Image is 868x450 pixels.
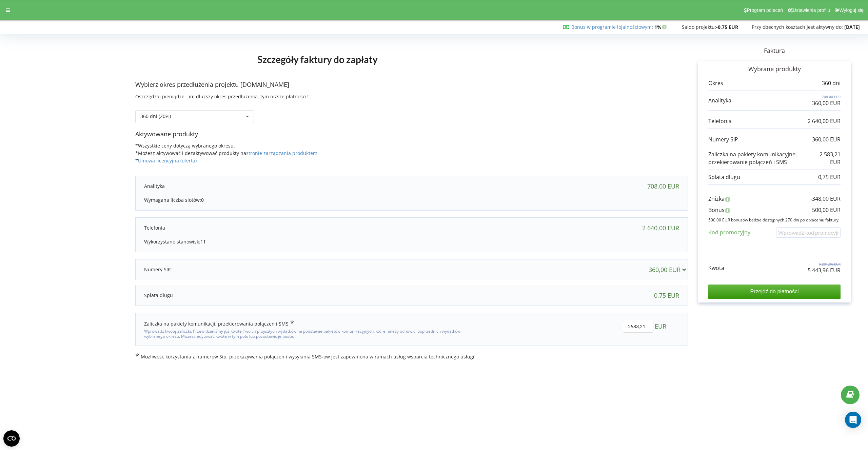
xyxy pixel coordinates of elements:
p: 360 dni [822,79,841,87]
p: 2 583,21 EUR [819,151,841,166]
p: Faktura [688,46,861,55]
span: Oszczędzaj pieniądze - im dłuższy okres przedłużenia, tym niższe płatności! [135,93,308,100]
span: Program poleceń [747,7,783,13]
p: Wymagana liczba slotów: [144,197,679,203]
div: Zaliczka na pakiety komunikacji, przekierowania połączeń i SMS [144,320,294,327]
p: Możliwość korzystania z numerów Sip, przekazywania połączeń i wysyłania SMS-ów jest zapewniona w ... [135,353,688,360]
p: Telefonia [708,117,732,125]
p: 360,00 EUR [812,136,841,143]
p: 2 640,00 EUR [808,117,841,125]
div: 360 dni (20%) [140,114,171,119]
p: Numery SIP [708,136,738,143]
div: Open Intercom Messenger [845,412,861,428]
p: Wybierz okres przedłużenia projektu [DOMAIN_NAME] [135,80,688,89]
span: Ustawienia profilu [793,7,830,13]
span: 11 [200,238,206,245]
div: 0,75 EUR [654,292,679,299]
p: Numery SIP [144,266,171,273]
button: Open CMP widget [3,430,20,447]
div: 2 640,00 EUR [642,224,679,231]
p: 6 291,96 EUR [808,262,841,267]
div: Wprowadź kwotę zaliczki. Przewidzieliśmy już kwotę Twoich przyszłych wydatków na podstawie pakiet... [144,327,468,339]
span: : [571,24,653,30]
p: Kod promocyjny [708,229,750,236]
h1: Szczegóły faktury do zapłaty [135,43,500,76]
p: Analityka [144,183,165,190]
div: 708,00 EUR [647,183,679,190]
input: Wprowadź kod promocyjny [776,227,841,238]
p: Zniżka [708,195,725,203]
span: EUR [655,320,666,333]
strong: 1% [654,24,668,30]
p: Wykorzystano stanowisk: [144,238,679,245]
span: Wyloguj się [840,7,864,13]
p: 5 443,96 EUR [808,267,841,274]
a: Umowa licencyjna (oferta) [138,157,197,164]
p: 500,00 EUR bonusów będzie dostępnych 270 dni po opłaceniu faktury [708,217,841,223]
p: Spłata długu [144,292,173,299]
p: Bonus [708,206,725,214]
span: *Wszystkie ceny dotyczą wybranego okresu. [135,142,235,149]
strong: -0,75 EUR [716,24,738,30]
span: *Możesz aktywować i dezaktywować produkty na [135,150,319,156]
div: 360,00 EUR [649,266,689,273]
p: 708,00 EUR [812,94,841,99]
p: Wybrane produkty [708,65,841,74]
p: 360,00 EUR [812,99,841,107]
a: stronie zarządzania produktem. [246,150,319,156]
span: Przy obecnych kosztach jest aktywny do: [752,24,843,30]
p: Telefonia [144,224,165,231]
strong: [DATE] [844,24,860,30]
p: -348,00 EUR [810,195,841,203]
p: Zaliczka na pakiety komunikacyjne, przekierowanie połączeń i SMS [708,151,819,166]
p: Spłata długu [708,173,740,181]
p: Kwota [708,264,724,272]
p: 500,00 EUR [812,206,841,214]
p: Aktywowane produkty [135,130,688,139]
span: 0 [201,197,204,203]
p: Okres [708,79,723,87]
p: 0,75 EUR [818,173,841,181]
input: Przejdź do płatności [708,285,841,299]
span: Saldo projektu: [682,24,716,30]
a: Bonus w programie lojalnościowym [571,24,652,30]
p: Analityka [708,97,731,104]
